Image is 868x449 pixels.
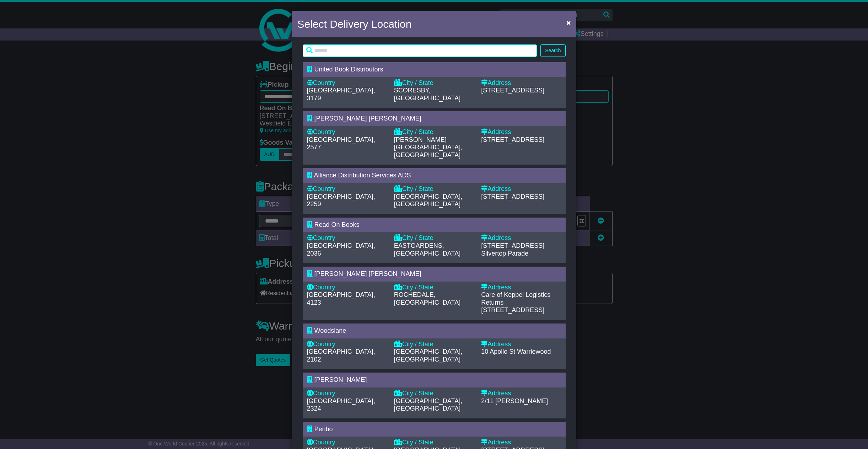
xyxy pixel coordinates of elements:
div: City / State [394,234,474,242]
span: [STREET_ADDRESS] [481,136,544,143]
span: [STREET_ADDRESS] [481,242,544,249]
div: City / State [394,79,474,87]
div: Address [481,439,561,447]
span: [STREET_ADDRESS] [481,193,544,200]
div: City / State [394,284,474,292]
span: [GEOGRAPHIC_DATA], 2259 [307,193,375,208]
div: Address [481,128,561,136]
span: Care of Keppel Logistics Returns [481,291,550,306]
span: ROCHEDALE, [GEOGRAPHIC_DATA] [394,291,460,306]
div: Address [481,234,561,242]
button: Search [540,44,565,57]
span: 2/11 [PERSON_NAME] [481,397,548,405]
div: Country [307,79,387,87]
span: 10 Apollo St [481,348,515,355]
span: Warriewood [517,348,551,355]
span: United Book Distributors [314,66,383,73]
span: [PERSON_NAME] [PERSON_NAME] [314,270,421,277]
div: Address [481,390,561,397]
span: Alliance Distribution Services ADS [314,172,411,179]
span: [GEOGRAPHIC_DATA], 3179 [307,87,375,102]
span: Read On Books [314,221,360,228]
div: City / State [394,128,474,136]
span: [PERSON_NAME] [314,376,367,383]
span: [GEOGRAPHIC_DATA], 4123 [307,291,375,306]
div: Address [481,79,561,87]
div: City / State [394,439,474,447]
span: Silvertop Parade [481,250,528,257]
span: Peribo [314,426,333,433]
span: × [566,18,571,27]
div: Country [307,390,387,397]
div: Country [307,439,387,447]
span: [GEOGRAPHIC_DATA], 2036 [307,242,375,257]
div: Address [481,284,561,292]
div: Country [307,234,387,242]
div: Country [307,341,387,348]
span: [GEOGRAPHIC_DATA], [GEOGRAPHIC_DATA] [394,397,462,412]
span: EASTGARDENS, [GEOGRAPHIC_DATA] [394,242,460,257]
div: Address [481,185,561,193]
span: [STREET_ADDRESS] [481,87,544,94]
div: Address [481,341,561,348]
div: Country [307,128,387,136]
span: [GEOGRAPHIC_DATA], 2324 [307,397,375,412]
div: City / State [394,341,474,348]
span: [PERSON_NAME][GEOGRAPHIC_DATA], [GEOGRAPHIC_DATA] [394,136,462,159]
span: [STREET_ADDRESS] [481,306,544,314]
span: [GEOGRAPHIC_DATA], [GEOGRAPHIC_DATA] [394,348,462,363]
span: [GEOGRAPHIC_DATA], [GEOGRAPHIC_DATA] [394,193,462,208]
button: Close [563,15,574,30]
span: Woodslane [314,327,346,334]
div: Country [307,284,387,292]
span: SCORESBY, [GEOGRAPHIC_DATA] [394,87,460,102]
span: [PERSON_NAME] [PERSON_NAME] [314,115,421,122]
span: [GEOGRAPHIC_DATA], 2102 [307,348,375,363]
div: Country [307,185,387,193]
div: City / State [394,185,474,193]
span: [GEOGRAPHIC_DATA], 2577 [307,136,375,151]
div: City / State [394,390,474,397]
h4: Select Delivery Location [297,16,412,32]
